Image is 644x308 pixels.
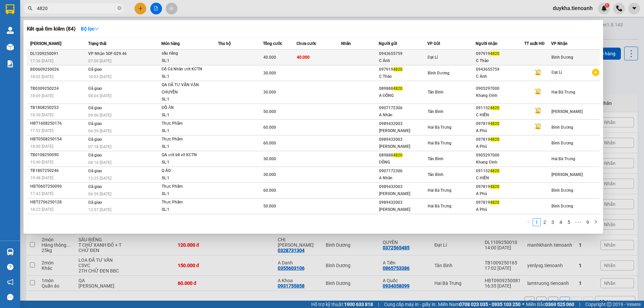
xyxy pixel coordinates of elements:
[476,120,524,127] div: 097819
[524,41,545,46] span: TT xuất HĐ
[428,90,443,95] span: Tân Bình
[162,143,212,150] div: SL: 1
[379,66,427,73] div: 097919
[428,55,438,60] span: Đạt Lí
[551,125,573,130] span: Bình Dương
[6,4,14,14] img: logo-vxr
[490,200,499,205] span: 4820
[427,41,440,46] span: VP Gửi
[379,41,397,46] span: Người gửi
[88,144,111,149] span: 07:18 [DATE]
[428,141,451,145] span: Hai Bà Trưng
[117,5,121,12] span: close-circle
[379,183,427,190] div: 0989432003
[428,109,443,114] span: Tân Bình
[584,218,592,226] li: 9
[30,59,53,63] span: 17:36 [DATE]
[594,220,598,224] span: right
[476,57,524,64] div: C Thảo
[551,204,573,208] span: Bình Dương
[7,248,14,255] img: warehouse-icon
[379,199,427,206] div: 0989432003
[297,41,316,46] span: Chưa cước
[379,143,427,150] div: [PERSON_NAME]
[218,41,231,46] span: Thu hộ
[476,175,524,182] div: C HIỀN
[263,172,276,177] span: 30.000
[162,127,212,135] div: SL: 1
[88,153,102,158] span: Đã giao
[263,41,282,46] span: Tổng cước
[30,136,86,143] div: HBT0508250154
[549,219,556,226] a: 3
[379,175,427,182] div: A Nhân
[541,218,549,226] li: 2
[7,294,13,300] span: message
[592,69,599,76] span: plus-circle
[476,168,524,175] div: 091152
[88,192,111,196] span: 06:59 [DATE]
[527,220,531,224] span: left
[88,200,102,205] span: Đã giao
[7,279,13,285] span: notification
[28,6,33,11] span: search
[476,190,524,197] div: A Phú
[263,55,276,60] span: 40.000
[263,109,276,114] span: 50.000
[37,5,116,12] input: Tìm tên, số ĐT hoặc mã đơn
[27,25,75,33] h3: Kết quả tìm kiếm ( 84 )
[162,206,212,213] div: SL: 1
[7,264,13,270] span: question-circle
[30,120,86,127] div: HBT1608250176
[263,125,276,130] span: 60.000
[428,71,449,75] span: Bình Dương
[476,159,524,166] div: Khang Đinh
[30,94,53,98] span: 18:09 [DATE]
[162,57,212,65] div: SL: 1
[161,41,180,46] span: Món hàng
[30,128,53,133] span: 17:52 [DATE]
[476,183,524,190] div: 097819
[379,92,427,99] div: A ĐỒNG
[476,206,524,213] div: A Phú
[30,144,53,149] span: 18:00 [DATE]
[88,74,111,79] span: 10:03 [DATE]
[565,218,573,226] li: 5
[162,175,212,182] div: SL: 1
[88,129,111,133] span: 06:59 [DATE]
[88,41,106,46] span: Trạng thái
[162,104,212,112] div: ĐỒ ĂN
[7,60,14,67] img: solution-icon
[88,51,127,56] span: VP Nhận 50F-029.46
[379,159,427,166] div: ĐỒNG
[525,218,533,226] button: left
[490,51,499,56] span: 4820
[263,90,276,95] span: 30.000
[584,219,591,226] a: 9
[162,50,212,57] div: sầu riêng
[30,199,86,206] div: HBT2706250128
[379,85,427,92] div: 089888
[551,172,583,177] span: [PERSON_NAME]
[379,168,427,175] div: 0907172306
[393,86,402,91] span: 4820
[88,176,111,181] span: 13:25 [DATE]
[30,160,53,165] span: 15:40 [DATE]
[533,219,540,226] a: 1
[162,159,212,166] div: SL: 1
[565,219,573,226] a: 5
[88,67,102,72] span: Đã giao
[30,191,53,196] span: 17:43 [DATE]
[162,183,212,190] div: Thực Phẩm
[393,153,402,158] span: 4820
[379,120,427,127] div: 0989432003
[490,184,499,189] span: 4820
[476,85,524,92] div: 0905297000
[428,172,443,177] span: Tân Bình
[476,136,524,143] div: 097819
[162,66,212,73] div: Đồ Cá Nhân ướt KCTN
[379,152,427,159] div: 089888
[476,50,524,57] div: 097919
[393,67,402,72] span: 4820
[592,218,600,226] li: Next Page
